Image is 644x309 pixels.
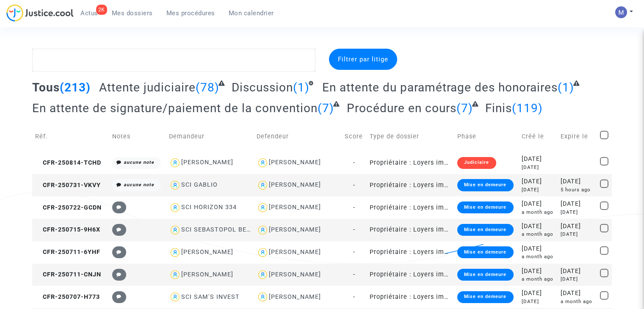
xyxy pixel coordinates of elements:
span: (119) [512,101,543,115]
img: icon-user.svg [169,201,181,214]
td: Expire le [558,121,597,152]
div: 2K [96,5,107,15]
div: [DATE] [561,276,594,283]
span: (7) [456,101,473,115]
div: [DATE] [561,199,594,209]
span: (1) [558,80,574,94]
span: Mes dossiers [112,9,153,17]
div: SCI GABLIO [181,181,218,188]
span: Filtrer par litige [338,55,388,63]
span: - [353,293,355,301]
div: [PERSON_NAME] [269,204,321,211]
div: [PERSON_NAME] [269,271,321,278]
span: (7) [318,101,334,115]
div: [DATE] [522,154,555,164]
img: icon-user.svg [257,291,269,303]
td: Notes [109,121,166,152]
div: SCI SEBASTOPOL BERGER-JUILLOT [181,226,292,233]
span: Mes procédures [166,9,215,17]
div: [DATE] [522,177,555,186]
div: Mise en demeure [457,291,513,303]
img: icon-user.svg [169,157,181,169]
td: Propriétaire : Loyers impayés/Charges impayées [367,196,454,219]
div: Mise en demeure [457,246,513,258]
img: icon-user.svg [257,224,269,236]
div: Mise en demeure [457,201,513,213]
div: [DATE] [522,186,555,193]
div: SCI SAM'S INVEST [181,293,240,301]
td: Defendeur [254,121,341,152]
div: Mise en demeure [457,224,513,236]
td: Type de dossier [367,121,454,152]
span: Actus [80,9,98,17]
div: 5 hours ago [561,186,594,193]
img: icon-user.svg [257,157,269,169]
a: Mes dossiers [105,7,160,19]
img: icon-user.svg [257,246,269,259]
div: [DATE] [561,267,594,276]
img: AAcHTtesyyZjLYJxzrkRG5BOJsapQ6nO-85ChvdZAQ62n80C=s96-c [615,6,627,18]
td: Créé le [519,121,558,152]
div: [DATE] [522,199,555,209]
img: icon-user.svg [169,224,181,236]
div: [DATE] [561,177,594,186]
td: Demandeur [166,121,254,152]
div: Judiciaire [457,157,496,169]
div: [PERSON_NAME] [269,293,321,301]
div: a month ago [522,231,555,238]
div: [PERSON_NAME] [181,271,233,278]
img: icon-user.svg [257,269,269,281]
span: Mon calendrier [229,9,274,17]
div: a month ago [561,298,594,305]
div: a month ago [522,276,555,283]
div: [PERSON_NAME] [269,159,321,166]
img: icon-user.svg [169,269,181,281]
div: [DATE] [561,289,594,298]
span: - [353,182,355,189]
div: [PERSON_NAME] [269,248,321,256]
div: [DATE] [561,222,594,231]
td: Propriétaire : Loyers impayés/Charges impayées [367,174,454,196]
span: - [353,248,355,256]
div: [PERSON_NAME] [181,248,233,256]
div: Mise en demeure [457,179,513,191]
div: [PERSON_NAME] [181,159,233,166]
span: CFR-250711-6YHF [35,248,100,256]
img: jc-logo.svg [6,4,74,22]
div: [PERSON_NAME] [269,181,321,188]
div: a month ago [522,253,555,260]
span: Attente judiciaire [99,80,196,94]
td: Phase [454,121,519,152]
span: Finis [485,101,512,115]
img: icon-user.svg [169,246,181,259]
td: Propriétaire : Loyers impayés/Charges impayées [367,286,454,308]
img: icon-user.svg [169,291,181,303]
td: Propriétaire : Loyers impayés/Charges impayées [367,264,454,286]
div: [DATE] [522,267,555,276]
span: Tous [32,80,60,94]
div: [DATE] [522,222,555,231]
span: Discussion [232,80,293,94]
img: icon-user.svg [257,179,269,191]
span: CFR-250715-9H6X [35,226,100,233]
div: [DATE] [522,164,555,171]
span: CFR-250731-VKVY [35,182,101,189]
td: Score [342,121,367,152]
img: icon-user.svg [169,179,181,191]
span: - [353,226,355,233]
span: CFR-250814-TCHD [35,159,101,166]
td: Propriétaire : Loyers impayés/Charges impayées [367,152,454,174]
div: [DATE] [561,231,594,238]
a: Mes procédures [160,7,222,19]
div: [PERSON_NAME] [269,226,321,233]
td: Propriétaire : Loyers impayés/Charges impayées [367,241,454,264]
span: (78) [196,80,219,94]
td: Propriétaire : Loyers impayés/Charges impayées [367,219,454,241]
span: (1) [293,80,310,94]
span: (213) [60,80,91,94]
div: SCI HORIZON 334 [181,204,237,211]
i: aucune note [124,160,154,165]
a: Mon calendrier [222,7,281,19]
div: [DATE] [522,298,555,305]
span: - [353,271,355,278]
